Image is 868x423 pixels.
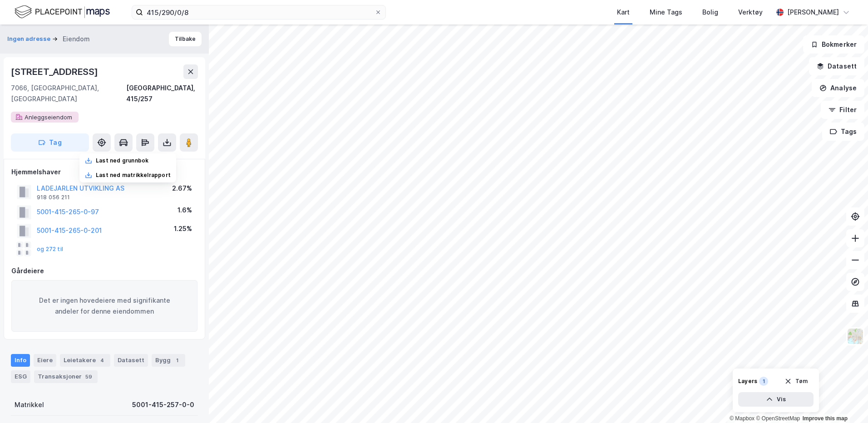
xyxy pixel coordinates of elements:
button: Tags [822,123,864,141]
input: Søk på adresse, matrikkel, gårdeiere, leietakere eller personer [143,5,375,19]
a: Improve this map [803,415,848,422]
div: [PERSON_NAME] [787,7,839,18]
button: Bokmerker [803,35,864,54]
div: 1 [759,377,768,386]
button: Analyse [812,79,864,97]
a: OpenStreetMap [756,415,800,422]
div: Datasett [114,354,148,367]
div: Det er ingen hovedeiere med signifikante andeler for denne eiendommen [11,280,197,332]
div: Last ned grunnbok [96,157,148,164]
div: Verktøy [738,7,763,18]
div: Hjemmelshaver [11,167,197,177]
div: Leietakere [60,354,110,367]
img: logo.f888ab2527a4732fd821a326f86c7f29.svg [15,4,110,20]
div: 1 [173,356,182,365]
div: 918 056 211 [37,194,70,201]
div: Bolig [702,7,718,18]
div: 5001-415-257-0-0 [132,399,194,410]
button: Filter [821,101,864,119]
div: Eiendom [63,34,90,44]
div: Info [11,354,30,367]
button: Tøm [779,374,814,389]
div: Eiere [34,354,56,367]
div: Layers [738,378,757,385]
button: Vis [738,392,814,407]
iframe: Chat Widget [823,379,868,423]
a: Mapbox [730,415,755,422]
div: ESG [11,370,30,383]
div: 1.6% [178,205,192,216]
button: Tilbake [169,32,202,46]
div: Mine Tags [650,7,682,18]
button: Datasett [809,57,864,75]
div: [STREET_ADDRESS] [11,64,100,79]
div: Matrikkel [15,399,44,410]
div: Last ned matrikkelrapport [96,172,171,179]
div: Gårdeiere [11,266,197,276]
div: Kart [617,7,630,18]
div: 2.67% [172,183,192,194]
div: Kontrollprogram for chat [823,379,868,423]
button: Ingen adresse [7,34,52,44]
button: Tag [11,133,89,152]
div: Transaksjoner [34,370,98,383]
div: 7066, [GEOGRAPHIC_DATA], [GEOGRAPHIC_DATA] [11,83,126,104]
div: 4 [98,356,107,365]
img: Z [847,328,864,345]
div: Bygg [152,354,185,367]
div: 1.25% [174,223,192,234]
div: 59 [84,372,94,381]
div: [GEOGRAPHIC_DATA], 415/257 [126,83,198,104]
